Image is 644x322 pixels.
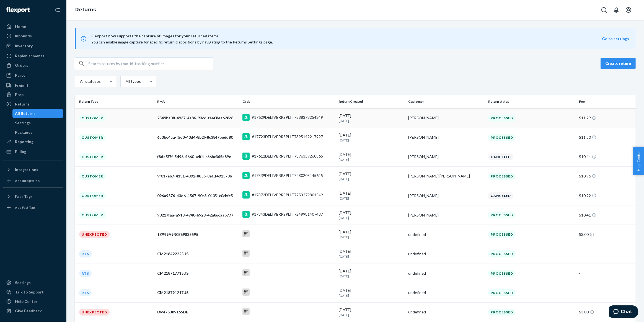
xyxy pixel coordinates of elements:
[3,147,63,156] a: Billing
[339,215,404,220] p: [DATE]
[488,270,516,277] div: Processed
[79,250,92,257] div: RTS
[339,157,404,162] p: [DATE]
[577,225,636,244] td: $3.00
[488,250,516,257] div: Processed
[488,212,516,218] div: Processed
[79,270,92,277] div: RTS
[339,138,404,143] p: [DATE]
[486,95,577,108] th: Return status
[488,231,516,238] div: Processed
[339,119,404,123] p: [DATE]
[79,309,110,316] div: Unexpected
[79,153,106,160] div: Customer
[157,173,238,179] div: 9f017eb7-4131-4392-885b-8ef5f492578b
[339,254,404,259] p: [DATE]
[15,24,26,29] div: Home
[577,147,636,166] td: $10.44
[15,178,40,183] div: Add Integration
[408,232,484,237] div: undefined
[15,83,29,88] div: Freight
[15,308,42,314] div: Give Feedback
[15,43,33,49] div: Inventory
[6,7,30,13] img: Flexport logo
[79,134,106,141] div: Customer
[488,173,516,180] div: Processed
[157,290,238,295] div: CM218791217US
[15,149,26,154] div: Billing
[3,297,63,306] a: Help Center
[577,108,636,128] td: $11.29
[15,92,24,97] div: Prep
[339,190,404,201] div: [DATE]
[406,95,486,108] th: Customer
[252,134,323,140] div: #17723DELIVERRSPLIT7395149217997
[75,7,96,13] a: Returns
[12,119,63,127] a: Settings
[15,194,33,199] div: Fast Tags
[339,177,404,181] p: [DATE]
[79,192,106,199] div: Customer
[88,58,213,69] input: Search returns by rma, id, tracking number
[408,193,484,199] div: [PERSON_NAME]
[577,128,636,147] td: $11.50
[579,251,631,257] div: -
[339,152,404,162] div: [DATE]
[157,193,238,199] div: 096a9576-43d6-4567-90c8-04051c0cbfc5
[240,95,336,108] th: Order
[488,153,513,160] div: Canceled
[15,111,36,116] div: All Returns
[599,4,610,16] button: Open Search Box
[3,176,63,185] a: Add Integration
[339,293,404,298] p: [DATE]
[3,51,63,60] a: Replenishments
[339,132,404,143] div: [DATE]
[252,115,323,120] div: #17629DELIVERRSPLIT7388373254349
[579,271,631,276] div: -
[488,309,516,316] div: Processed
[3,192,63,201] button: Fast Tags
[79,173,106,180] div: Customer
[577,186,636,205] td: $10.92
[339,249,404,259] div: [DATE]
[15,73,27,78] div: Parcel
[91,40,273,44] span: You can enable image capture for specific return dispositions by navigating to the Returns Settin...
[609,305,638,319] iframe: Opens a widget where you can chat to one of our agents
[15,280,31,285] div: Settings
[339,210,404,220] div: [DATE]
[15,130,33,135] div: Packages
[3,61,63,70] a: Orders
[12,128,63,137] a: Packages
[611,4,622,16] button: Open notifications
[79,289,92,296] div: RTS
[12,109,63,118] a: All Returns
[408,212,484,218] div: [PERSON_NAME]
[79,212,106,218] div: Customer
[339,274,404,279] p: [DATE]
[601,58,636,69] button: Create return
[15,120,31,126] div: Settings
[157,115,238,121] div: 2549ba08-4937-4e86-93cd-fea08ea628c8
[339,113,404,123] div: [DATE]
[339,307,404,317] div: [DATE]
[3,42,63,50] a: Inventory
[15,139,33,145] div: Reporting
[408,309,484,315] div: undefined
[633,147,644,175] button: Help Center
[15,205,35,210] div: Add Fast Tag
[339,171,404,181] div: [DATE]
[252,173,323,178] div: #17539DELIVERRSPLIT7280208445645
[408,271,484,276] div: undefined
[15,53,44,59] div: Replenishments
[91,33,602,39] span: Flexport now supports the capture of images for your returned items.
[579,290,631,295] div: -
[623,4,634,16] button: Open account menu
[157,271,238,276] div: CM218717715US
[3,22,63,31] a: Home
[337,95,406,108] th: Return Created
[3,100,63,109] a: Returns
[15,167,38,172] div: Integrations
[602,36,629,42] button: Go to settings
[339,229,404,239] div: [DATE]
